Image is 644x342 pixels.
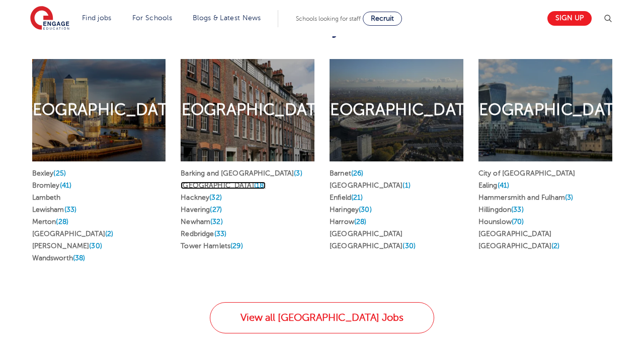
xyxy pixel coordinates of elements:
[403,182,410,189] span: (1)
[16,99,182,121] h2: [GEOGRAPHIC_DATA]
[214,230,227,238] span: (33)
[181,230,226,238] a: Redbridge(33)
[330,230,403,238] a: [GEOGRAPHIC_DATA]
[313,99,479,121] h2: [GEOGRAPHIC_DATA]
[165,99,331,121] h2: [GEOGRAPHIC_DATA]
[371,15,394,22] span: Recruit
[73,254,86,262] span: (38)
[403,242,416,250] span: (30)
[351,169,364,177] span: (26)
[512,218,524,225] span: (70)
[82,14,112,22] a: Find jobs
[511,206,524,213] span: (33)
[56,218,68,225] span: (28)
[193,14,261,22] a: Blogs & Latest News
[181,242,243,250] a: Tower Hamlets(29)
[330,218,366,225] a: Harrow(28)
[478,242,560,250] a: [GEOGRAPHIC_DATA](2)
[181,182,266,189] a: [GEOGRAPHIC_DATA](18)
[351,194,363,201] span: (21)
[30,6,69,31] img: Engage Education
[53,169,66,177] span: (25)
[462,99,628,121] h2: [GEOGRAPHIC_DATA]
[478,182,509,189] a: Ealing(41)
[359,206,372,213] span: (30)
[32,218,68,225] a: Merton(28)
[181,194,222,201] a: Hackney(32)
[478,169,576,177] a: City of [GEOGRAPHIC_DATA]
[181,218,222,225] a: Newham(32)
[89,242,102,250] span: (30)
[209,194,222,201] span: (32)
[330,242,416,250] a: [GEOGRAPHIC_DATA](30)
[296,15,361,22] span: Schools looking for staff
[32,230,114,238] a: [GEOGRAPHIC_DATA](2)
[498,182,510,189] span: (41)
[547,11,592,26] a: Sign up
[32,194,61,201] a: Lambeth
[181,206,222,213] a: Havering(27)
[478,194,574,201] a: Hammersmith and Fulham(3)
[32,254,86,262] a: Wandsworth(38)
[254,182,266,189] span: (18)
[230,242,243,250] span: (29)
[32,242,102,250] a: [PERSON_NAME](30)
[32,169,66,177] a: Bexley(25)
[354,218,367,225] span: (28)
[565,194,573,201] span: (3)
[478,230,551,238] a: [GEOGRAPHIC_DATA]
[32,182,72,189] a: Bromley(41)
[478,206,524,213] a: Hillingdon(33)
[363,12,402,26] a: Recruit
[210,218,223,225] span: (32)
[60,182,72,189] span: (41)
[32,206,77,213] a: Lewisham(33)
[210,206,222,213] span: (27)
[478,218,524,225] a: Hounslow(70)
[294,169,302,177] span: (3)
[330,206,372,213] a: Haringey(30)
[181,169,302,177] a: Barking and [GEOGRAPHIC_DATA](3)
[551,242,559,250] span: (2)
[330,169,363,177] a: Barnet(26)
[132,14,172,22] a: For Schools
[330,182,411,189] a: [GEOGRAPHIC_DATA](1)
[64,206,77,213] span: (33)
[210,302,434,333] a: View all [GEOGRAPHIC_DATA] Jobs
[330,194,363,201] a: Enfield(21)
[105,230,113,238] span: (2)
